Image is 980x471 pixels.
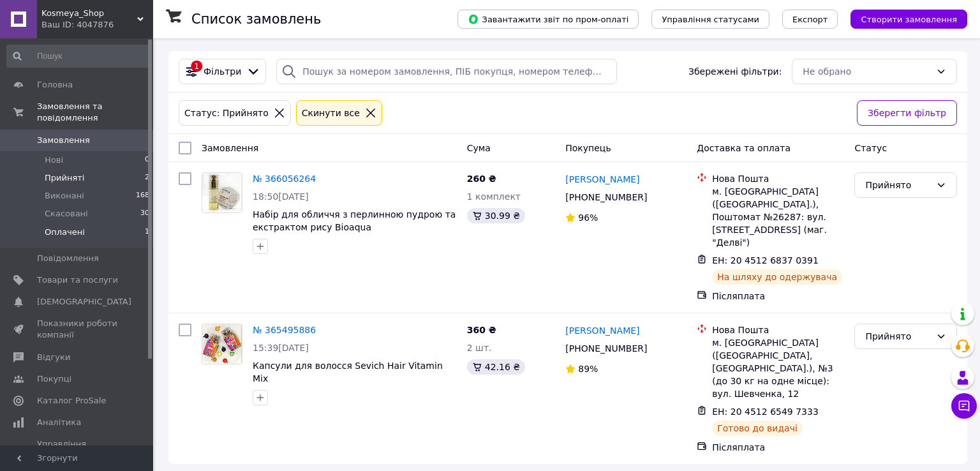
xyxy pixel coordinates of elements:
button: Чат з покупцем [951,393,977,419]
div: Cкинути все [299,106,362,120]
span: Нові [45,154,63,166]
span: Відгуки [37,352,70,363]
span: 0 [145,154,149,166]
span: 1 [145,227,149,238]
span: Головна [37,79,73,91]
span: Каталог ProSale [37,395,106,407]
span: 2 шт. [467,343,492,353]
input: Пошук за номером замовлення, ПІБ покупця, номером телефону, Email, номером накладної [276,59,616,84]
span: Замовлення [202,143,258,153]
img: Фото товару [202,324,242,364]
img: Фото товару [202,173,242,213]
button: Зберегти фільтр [857,100,957,126]
span: ЕН: 20 4512 6549 7333 [712,407,819,417]
span: Збережені фільтри: [688,65,782,78]
div: Післяплата [712,290,844,303]
a: Набір для обличчя з перлинною пудрою та екстрактом рису Bioaqua [253,209,456,232]
span: Статус [854,143,887,153]
span: Управління сайтом [37,438,118,461]
button: Управління статусами [651,10,769,29]
span: Покупець [565,143,611,153]
span: Експорт [792,15,828,24]
div: Статус: Прийнято [182,106,271,120]
span: [DEMOGRAPHIC_DATA] [37,296,131,308]
span: ЕН: 20 4512 6837 0391 [712,255,819,265]
span: Замовлення [37,135,90,146]
span: 260 ₴ [467,174,496,184]
a: Створити замовлення [838,13,967,24]
span: Доставка та оплата [697,143,791,153]
input: Пошук [6,45,151,68]
span: Скасовані [45,208,88,220]
span: Замовлення та повідомлення [37,101,153,124]
div: [PHONE_NUMBER] [563,188,650,206]
span: 360 ₴ [467,325,496,335]
div: [PHONE_NUMBER] [563,340,650,357]
div: Нова Пошта [712,172,844,185]
span: Зберегти фільтр [868,106,946,120]
div: Прийнято [865,178,931,192]
span: Оплачені [45,227,85,238]
span: Cума [467,143,491,153]
span: 18:50[DATE] [253,191,309,202]
span: Покупці [37,373,71,385]
span: 15:39[DATE] [253,343,309,353]
span: Завантажити звіт по пром-оплаті [468,13,628,25]
a: Фото товару [202,172,242,213]
button: Експорт [782,10,838,29]
button: Завантажити звіт по пром-оплаті [457,10,639,29]
div: Прийнято [865,329,931,343]
span: Управління статусами [662,15,759,24]
a: [PERSON_NAME] [565,324,639,337]
div: 42.16 ₴ [467,359,525,375]
button: Створити замовлення [850,10,967,29]
span: 168 [136,190,149,202]
div: Післяплата [712,441,844,454]
a: [PERSON_NAME] [565,173,639,186]
div: 30.99 ₴ [467,208,525,223]
div: Не обрано [803,64,931,78]
span: 1 комплект [467,191,521,202]
span: Прийняті [45,172,84,184]
span: Kosmeya_Shop [41,8,137,19]
div: Ваш ID: 4047876 [41,19,153,31]
span: Створити замовлення [861,15,957,24]
a: Капсули для волосся Sevich Hair Vitamin Mix [253,361,443,384]
span: 30 [140,208,149,220]
a: № 365495886 [253,325,316,335]
h1: Список замовлень [191,11,321,27]
span: Повідомлення [37,253,99,264]
div: Нова Пошта [712,324,844,336]
span: Показники роботи компанії [37,318,118,341]
div: Готово до видачі [712,421,803,436]
a: № 366056264 [253,174,316,184]
span: Виконані [45,190,84,202]
span: 2 [145,172,149,184]
span: 96% [578,213,598,223]
div: На шляху до одержувача [712,269,842,285]
span: Аналітика [37,417,81,428]
span: Товари та послуги [37,274,118,286]
span: 89% [578,364,598,374]
a: Фото товару [202,324,242,364]
div: м. [GEOGRAPHIC_DATA] ([GEOGRAPHIC_DATA], [GEOGRAPHIC_DATA].), №3 (до 30 кг на одне місце): вул. Ш... [712,336,844,400]
span: Фільтри [204,65,241,78]
div: м. [GEOGRAPHIC_DATA] ([GEOGRAPHIC_DATA].), Поштомат №26287: вул. [STREET_ADDRESS] (маг. "Делві") [712,185,844,249]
